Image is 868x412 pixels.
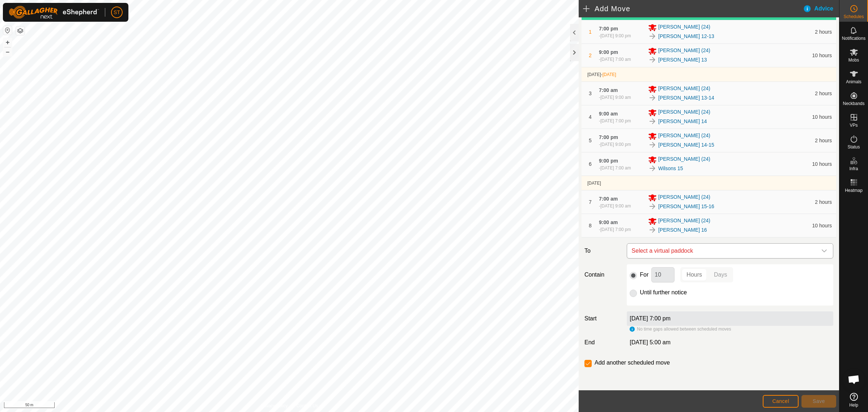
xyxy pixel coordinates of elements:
span: [PERSON_NAME] (24) [658,85,710,93]
a: [PERSON_NAME] 12-13 [658,33,714,40]
img: To [648,202,657,211]
span: 2 hours [815,199,832,205]
span: [DATE] 9:00 pm [600,142,631,147]
button: – [3,47,12,56]
div: Open chat [843,369,865,390]
span: [PERSON_NAME] (24) [658,217,710,226]
img: Gallagher Logo [9,6,99,19]
span: 5 [589,138,592,143]
span: 1 [589,29,592,35]
span: Help [849,403,858,407]
span: [DATE] 5:00 am [630,339,671,345]
div: - [599,56,631,63]
a: [PERSON_NAME] 13-14 [658,94,714,102]
div: Advice [803,4,839,13]
span: 9:00 am [599,111,618,117]
a: Help [839,390,868,410]
span: Mobs [848,58,859,62]
span: Status [847,145,860,149]
a: Privacy Policy [261,403,288,409]
a: Contact Us [297,403,318,409]
label: Until further notice [640,290,687,295]
a: [PERSON_NAME] 14 [658,118,707,125]
a: [PERSON_NAME] 15-16 [658,203,714,210]
span: [DATE] 7:00 am [600,165,631,171]
span: - [601,72,616,77]
span: 2 hours [815,91,832,96]
span: Cancel [772,398,789,404]
a: [PERSON_NAME] 14-15 [658,141,714,149]
div: - [599,33,631,39]
span: [DATE] 7:00 am [600,57,631,62]
label: End [582,338,624,347]
img: To [648,226,657,234]
span: 2 hours [815,138,832,143]
span: 8 [589,223,592,228]
button: Map Layers [16,26,25,35]
img: To [648,93,657,102]
h2: Add Move [583,4,803,13]
span: 7 [589,199,592,205]
span: Schedules [843,14,864,19]
div: - [599,165,631,171]
span: [PERSON_NAME] (24) [658,193,710,202]
span: [PERSON_NAME] (24) [658,155,710,164]
label: Start [582,314,624,323]
span: 3 [589,91,592,96]
span: 7:00 pm [599,134,618,140]
div: dropdown trigger [817,244,831,258]
img: To [648,140,657,149]
span: Animals [846,80,861,84]
span: 10 hours [812,114,832,120]
label: [DATE] 7:00 pm [630,315,671,321]
span: [DATE] [603,72,616,77]
span: Notifications [842,36,865,41]
span: No time gaps allowed between scheduled moves [637,327,731,332]
span: 4 [589,114,592,120]
label: To [582,243,624,258]
span: Heatmap [845,188,863,193]
div: - [599,226,631,233]
a: [PERSON_NAME] 16 [658,226,707,234]
span: [PERSON_NAME] (24) [658,108,710,117]
span: 6 [589,161,592,167]
a: [PERSON_NAME] 13 [658,56,707,64]
span: 7:00 am [599,196,618,202]
span: Select a virtual paddock [629,244,817,258]
img: To [648,164,657,173]
span: 9:00 pm [599,49,618,55]
span: [DATE] 7:00 pm [600,118,631,123]
a: Wilsons 15 [658,165,683,172]
span: [PERSON_NAME] (24) [658,47,710,55]
button: Cancel [763,395,799,408]
span: 7:00 am [599,87,618,93]
div: - [599,118,631,124]
span: 2 [589,52,592,58]
label: Add another scheduled move [595,360,670,366]
button: Reset Map [3,26,12,35]
span: 7:00 pm [599,26,618,31]
span: Save [813,398,825,404]
button: + [3,38,12,47]
img: To [648,55,657,64]
img: To [648,117,657,126]
span: ST [114,9,120,16]
span: [PERSON_NAME] (24) [658,23,710,32]
img: To [648,32,657,41]
span: [DATE] [587,181,601,186]
span: [DATE] 7:00 pm [600,227,631,232]
button: Save [801,395,836,408]
div: - [599,94,631,101]
div: - [599,141,631,148]
span: [DATE] [587,72,601,77]
label: For [640,272,648,278]
span: [DATE] 9:00 am [600,203,631,209]
span: Infra [849,167,858,171]
label: Contain [582,270,624,279]
span: [DATE] 9:00 pm [600,33,631,38]
span: 10 hours [812,52,832,58]
span: 9:00 am [599,219,618,225]
span: 10 hours [812,223,832,228]
div: - [599,203,631,209]
span: 9:00 pm [599,158,618,164]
